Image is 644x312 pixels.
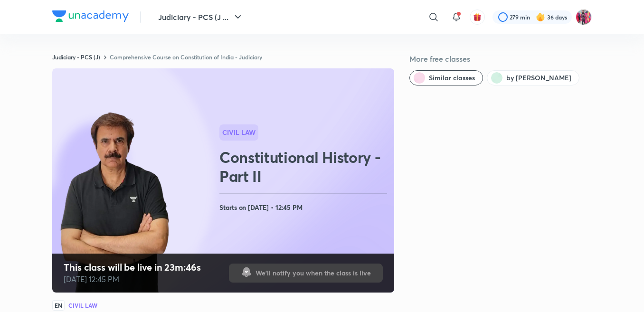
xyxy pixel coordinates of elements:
img: Company Logo [52,10,129,22]
img: Archita Mittal [576,9,592,25]
h5: More free classes [409,53,592,65]
h2: Constitutional History - Part II [219,148,390,186]
button: Similar classes [409,70,483,85]
p: [DATE] 12:45 PM [64,274,201,285]
button: avatar [470,9,485,25]
a: Company Logo [52,10,129,24]
h4: Civil Law [68,303,97,308]
h4: This class will be live in 23m:46s [64,261,201,274]
a: Comprehensive Course on Constitution of India - Judiciary [110,53,262,61]
span: by Anil Khanna [506,73,571,83]
span: We'll notify you when the class is live [256,268,371,278]
h4: Starts on [DATE] • 12:45 PM [219,201,390,214]
button: by Anil Khanna [487,70,579,85]
button: Judiciary - PCS (J ... [152,8,249,27]
img: streak [536,12,545,22]
span: EN [52,300,65,311]
span: Similar classes [429,73,475,83]
img: avatar [473,13,482,21]
button: We'll notify you when the class is live [229,264,383,283]
a: Judiciary - PCS (J) [52,53,100,61]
